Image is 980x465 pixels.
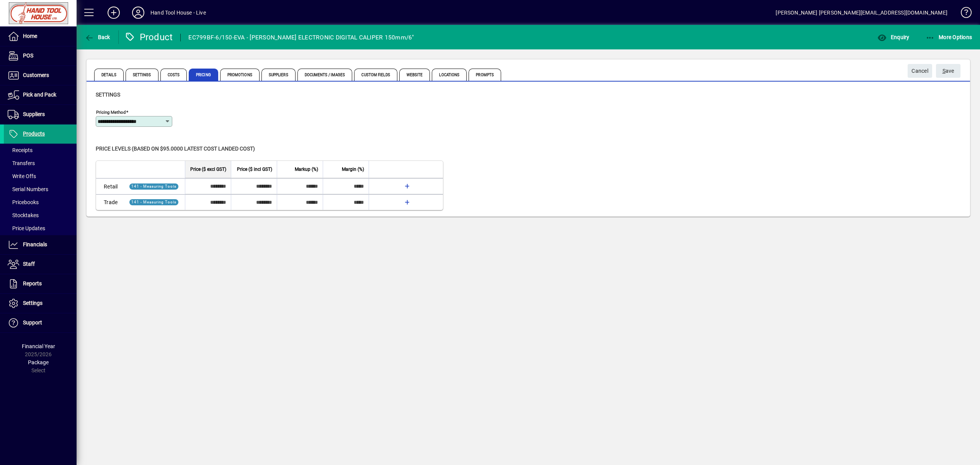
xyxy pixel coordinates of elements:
span: Details [94,69,124,81]
span: Settings [96,92,120,98]
button: Save [936,64,960,78]
div: [PERSON_NAME] [PERSON_NAME][EMAIL_ADDRESS][DOMAIN_NAME] [776,7,947,19]
span: Cancel [911,65,928,77]
div: Product [124,31,173,43]
app-page-header-button: Back [77,30,119,44]
span: Transfers [8,160,35,166]
a: Serial Numbers [4,183,77,196]
a: Pricebooks [4,196,77,209]
span: S [942,68,946,74]
span: 141 - Measuring Tools [131,184,176,188]
span: Financials [23,241,47,247]
button: Back [83,30,112,44]
span: Pick and Pack [23,92,56,98]
a: Write Offs [4,170,77,183]
span: ave [942,65,954,77]
span: Enquiry [877,34,909,40]
span: Pricebooks [8,199,39,205]
span: Financial Year [22,343,55,349]
span: Customers [23,72,49,78]
span: Costs [160,69,187,81]
a: Suppliers [4,105,77,124]
span: Suppliers [261,69,296,81]
a: Transfers [4,157,77,170]
button: Enquiry [875,30,911,44]
span: Price levels (based on $95.0000 Latest cost landed cost) [96,146,255,152]
a: Support [4,313,77,332]
span: POS [23,52,33,59]
button: Profile [126,6,150,20]
a: POS [4,46,77,65]
mat-label: Pricing method [96,110,126,115]
span: Price ($ incl GST) [237,165,272,174]
button: Cancel [908,64,932,78]
span: Price Updates [8,225,45,231]
span: Receipts [8,147,33,153]
a: Customers [4,66,77,85]
span: More Options [926,34,972,40]
span: Documents / Images [297,69,353,81]
a: Reports [4,274,77,293]
span: Margin (%) [342,165,364,174]
span: Reports [23,280,42,287]
span: Staff [23,261,35,267]
td: Trade [96,194,123,210]
span: Prompts [469,69,501,81]
td: Retail [96,178,123,194]
span: Custom Fields [354,69,397,81]
button: More Options [924,30,974,44]
div: EC799BF-6/150-EVA - [PERSON_NAME] ELECTRONIC DIGITAL CALIPER 150mm/6" [188,31,414,44]
span: Settings [23,300,42,306]
span: Home [23,33,37,39]
span: Locations [432,69,467,81]
span: Serial Numbers [8,186,48,192]
span: Package [28,359,49,365]
a: Home [4,27,77,46]
span: Write Offs [8,173,36,179]
span: Price ($ excl GST) [190,165,226,174]
a: Financials [4,235,77,254]
a: Pick and Pack [4,85,77,105]
span: Markup (%) [295,165,318,174]
span: 141 - Measuring Tools [131,200,176,204]
a: Knowledge Base [955,2,970,26]
span: Settings [126,69,158,81]
a: Stocktakes [4,209,77,222]
span: Products [23,131,45,137]
span: Stocktakes [8,212,39,218]
span: Promotions [220,69,260,81]
span: Suppliers [23,111,45,117]
a: Price Updates [4,222,77,235]
span: Website [399,69,430,81]
div: Hand Tool House - Live [150,7,206,19]
button: Add [101,6,126,20]
span: Back [85,34,110,40]
a: Receipts [4,144,77,157]
span: Support [23,319,42,326]
a: Staff [4,255,77,274]
a: Settings [4,294,77,313]
span: Pricing [189,69,218,81]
